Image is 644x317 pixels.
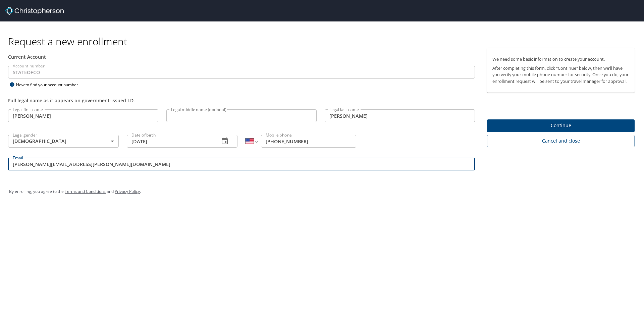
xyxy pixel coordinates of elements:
[492,65,629,85] p: After completing this form, click "Continue" below, then we'll have you verify your mobile phone ...
[8,35,640,48] h1: Request a new enrollment
[65,189,106,194] a: Terms and Conditions
[8,81,92,89] div: How to find your account number
[8,53,475,60] div: Current Account
[8,135,119,148] div: [DEMOGRAPHIC_DATA]
[127,135,214,148] input: MM/DD/YYYY
[492,56,629,62] p: We need some basic information to create your account.
[492,137,629,145] span: Cancel and close
[261,135,356,148] input: Enter phone number
[492,121,629,130] span: Continue
[5,7,64,15] img: cbt logo
[8,97,475,104] div: Full legal name as it appears on government-issued I.D.
[115,189,140,194] a: Privacy Policy
[487,135,635,147] button: Cancel and close
[487,119,635,133] button: Continue
[9,183,635,200] div: By enrolling, you agree to the and .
